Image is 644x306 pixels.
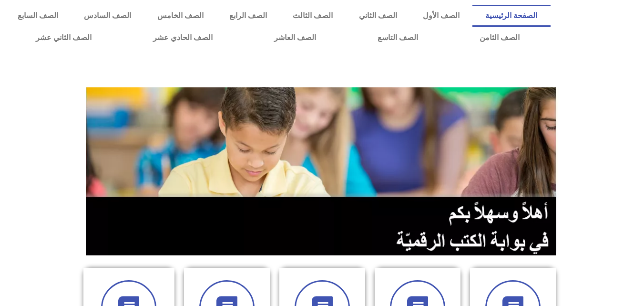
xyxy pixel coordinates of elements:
[5,5,71,27] a: الصف السابع
[122,27,243,49] a: الصف الحادي عشر
[71,5,144,27] a: الصف السادس
[144,5,216,27] a: الصف الخامس
[472,5,550,27] a: الصفحة الرئيسية
[346,5,410,27] a: الصف الثاني
[5,27,122,49] a: الصف الثاني عشر
[243,27,347,49] a: الصف العاشر
[449,27,550,49] a: الصف الثامن
[216,5,280,27] a: الصف الرابع
[347,27,449,49] a: الصف التاسع
[280,5,346,27] a: الصف الثالث
[410,5,472,27] a: الصف الأول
